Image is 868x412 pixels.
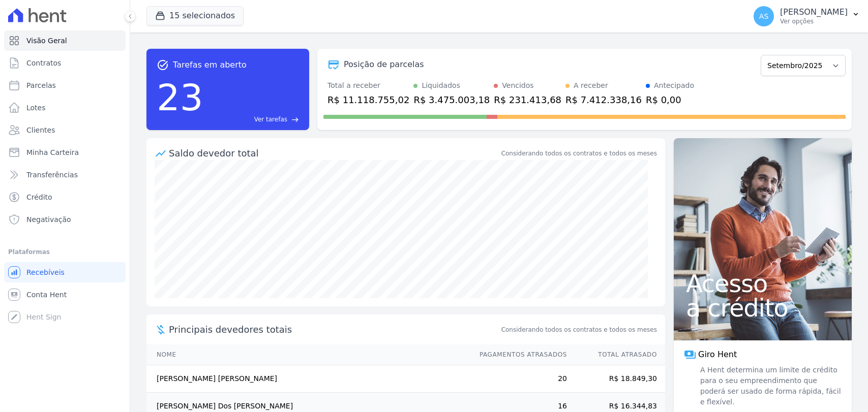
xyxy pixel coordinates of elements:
[698,348,737,361] span: Giro Hent
[470,344,567,365] th: Pagamentos Atrasados
[698,365,842,407] span: A Hent determina um limite de crédito para o seu empreendimento que poderá ser usado de forma ráp...
[4,98,126,118] a: Lotes
[4,209,126,230] a: Negativação
[4,75,126,96] a: Parcelas
[173,59,247,71] span: Tarefas em aberto
[502,80,533,91] div: Vencidos
[646,93,694,107] div: R$ 0,00
[565,93,642,107] div: R$ 7.412.338,16
[146,6,244,25] button: 15 selecionados
[574,80,608,91] div: A receber
[4,284,126,305] a: Conta Hent
[686,296,840,320] span: a crédito
[169,323,499,336] span: Principais devedores totais
[157,59,169,71] span: task_alt
[745,2,868,30] button: AS [PERSON_NAME] Ver opções
[327,80,409,91] div: Total a receber
[567,365,665,393] td: R$ 18.849,30
[759,13,768,20] span: AS
[26,267,65,277] span: Recebíveis
[4,187,126,207] a: Crédito
[4,262,126,282] a: Recebíveis
[254,115,287,124] span: Ver tarefas
[146,344,470,365] th: Nome
[780,17,848,25] p: Ver opções
[291,116,299,123] span: east
[4,142,126,163] a: Minha Carteira
[26,214,71,225] span: Negativação
[26,125,55,135] span: Clientes
[26,290,67,300] span: Conta Hent
[26,58,61,68] span: Contratos
[169,146,499,160] div: Saldo devedor total
[4,165,126,185] a: Transferências
[26,147,79,157] span: Minha Carteira
[4,120,126,140] a: Clientes
[780,7,848,17] p: [PERSON_NAME]
[26,192,52,202] span: Crédito
[501,325,657,334] span: Considerando todos os contratos e todos os meses
[654,80,694,91] div: Antecipado
[494,93,561,107] div: R$ 231.413,68
[344,58,424,71] div: Posição de parcelas
[4,53,126,73] a: Contratos
[422,80,460,91] div: Liquidados
[157,71,203,124] div: 23
[501,149,657,158] div: Considerando todos os contratos e todos os meses
[567,344,665,365] th: Total Atrasado
[8,246,122,258] div: Plataformas
[146,365,470,393] td: [PERSON_NAME] [PERSON_NAME]
[413,93,490,107] div: R$ 3.475.003,18
[26,80,56,90] span: Parcelas
[26,170,78,180] span: Transferências
[26,103,46,113] span: Lotes
[686,271,840,296] span: Acesso
[327,93,409,107] div: R$ 11.118.755,02
[4,30,126,51] a: Visão Geral
[470,365,567,393] td: 20
[207,115,299,124] a: Ver tarefas east
[26,36,67,46] span: Visão Geral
